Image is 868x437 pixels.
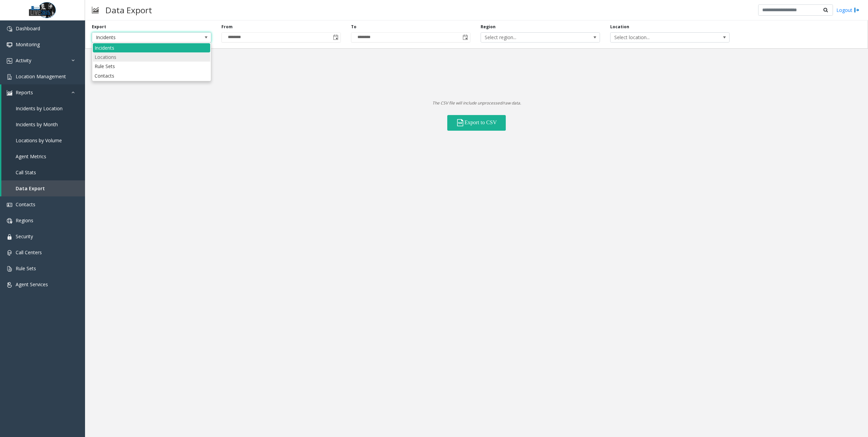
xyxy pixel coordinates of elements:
[16,89,33,96] span: Reports
[16,201,35,208] span: Contacts
[7,218,12,224] img: 'icon'
[16,105,63,112] span: Incidents by Location
[1,180,85,196] a: Data Export
[92,24,106,30] label: Export
[16,249,42,256] span: Call Centers
[16,137,62,144] span: Locations by Volume
[836,6,859,14] a: Logout
[16,121,58,128] span: Incidents by Month
[93,43,210,52] li: Incidents
[7,42,12,48] img: 'icon'
[854,6,859,14] img: logout
[93,71,210,80] li: Contacts
[331,33,340,42] span: Toggle calendar
[93,62,210,71] li: Rule Sets
[1,148,85,164] a: Agent Metrics
[16,185,45,192] span: Data Export
[7,26,12,32] img: 'icon'
[1,100,85,116] a: Incidents by Location
[7,74,12,80] img: 'icon'
[16,169,36,176] span: Call Stats
[1,116,85,132] a: Incidents by Month
[102,2,155,18] h3: Data Export
[16,217,33,224] span: Regions
[92,33,187,42] span: Incidents
[7,282,12,288] img: 'icon'
[16,25,40,32] span: Dashboard
[351,24,356,30] label: To
[85,100,868,107] p: The CSV file will include unprocessed/raw data.
[1,84,85,100] a: Reports
[7,266,12,272] img: 'icon'
[221,24,233,30] label: From
[7,234,12,240] img: 'icon'
[16,41,40,48] span: Monitoring
[93,52,210,62] li: Locations
[481,33,576,42] span: Select region...
[16,73,66,80] span: Location Management
[16,57,31,64] span: Activity
[7,202,12,208] img: 'icon'
[461,33,470,42] span: Toggle calendar
[447,115,506,131] button: Export to CSV
[7,90,12,96] img: 'icon'
[481,24,496,30] label: Region
[1,132,85,148] a: Locations by Volume
[16,265,36,272] span: Rule Sets
[16,281,48,288] span: Agent Services
[7,250,12,256] img: 'icon'
[16,153,46,160] span: Agent Metrics
[7,58,12,64] img: 'icon'
[92,2,99,18] img: pageIcon
[16,233,33,240] span: Security
[610,24,629,30] label: Location
[611,33,705,42] span: Select location...
[1,164,85,180] a: Call Stats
